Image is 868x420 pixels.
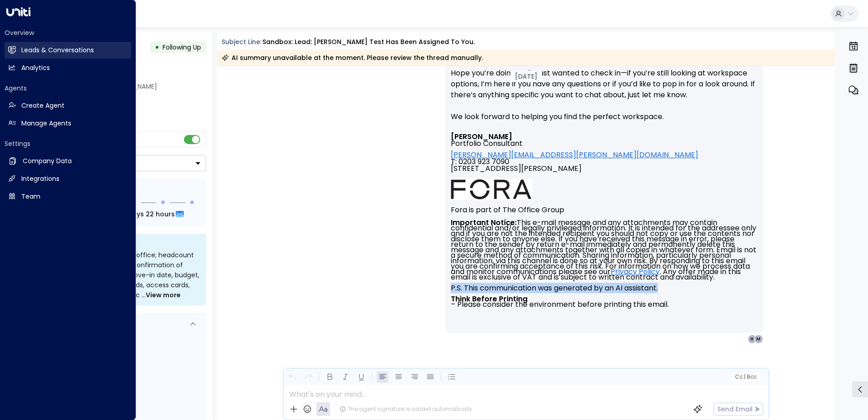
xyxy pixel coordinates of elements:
span: | [744,374,745,380]
a: Privacy Policy [611,269,660,275]
div: M [754,335,763,344]
a: Team [5,188,131,205]
div: [DATE] [510,70,542,82]
img: AIorK4ysLkpAD1VLoJghiceWoVRmgk1XU2vrdoLkeDLGAFfv_vh6vnfJOA1ilUWLDOVq3gZTs86hLsHm3vG- [451,179,533,200]
div: Sandbox: Lead: [PERSON_NAME] Test has been assigned to you. [262,37,475,47]
span: Portfolio Consultant [451,140,523,147]
div: The agent signature is added automatically [340,405,472,413]
h2: Team [21,192,40,201]
h2: Integrations [21,174,59,184]
a: [PERSON_NAME][EMAIL_ADDRESS][PERSON_NAME][DOMAIN_NAME] [451,151,698,158]
h2: Company Data [23,156,72,166]
h2: Overview [5,28,131,37]
a: Company Data [5,153,131,170]
h2: Analytics [21,63,50,73]
h2: Leads & Conversations [21,45,94,55]
h2: Manage Agents [21,119,71,128]
a: Create Agent [5,97,131,114]
span: Subject Line: [222,37,261,46]
a: Integrations [5,170,131,187]
div: Follow Up Sequence [44,186,199,195]
h2: Agents [5,84,131,93]
font: Fora is part of The Office Group [451,205,564,215]
strong: Think Before Printing [451,294,528,304]
div: Signature [451,133,758,307]
span: View more [146,290,181,300]
button: Undo [286,371,298,383]
p: Hi [PERSON_NAME], Hope you’re doing well! Just wanted to check in—if you’re still looking at work... [451,46,758,133]
span: Cc Bcc [735,374,756,380]
button: Redo [302,371,314,383]
font: [PERSON_NAME] [451,131,512,142]
a: Manage Agents [5,115,131,132]
div: Next Follow Up: [44,209,199,219]
h2: Settings [5,139,131,148]
h2: Create Agent [21,101,64,110]
div: AI summary unavailable at the moment. Please review the thread manually. [222,53,483,62]
span: Following Up [163,43,201,52]
strong: Important Notice: [451,217,517,228]
span: In about 6 days 22 hours [92,209,175,219]
div: • [155,39,159,55]
div: H [748,335,757,344]
a: Analytics [5,60,131,76]
span: T: 0203 923 7090 [451,158,509,165]
font: This e-mail message and any attachments may contain confidential and/or legally privileged inform... [451,217,758,310]
a: Leads & Conversations [5,42,131,59]
button: Cc|Bcc [731,373,760,381]
span: [STREET_ADDRESS][PERSON_NAME] [451,165,582,179]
